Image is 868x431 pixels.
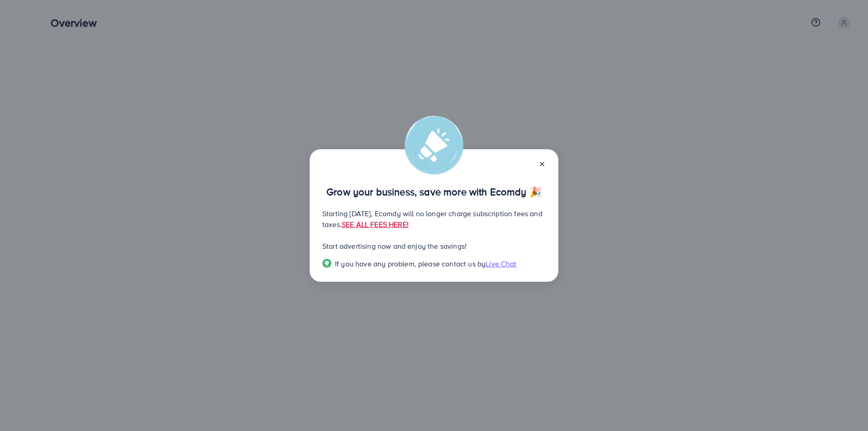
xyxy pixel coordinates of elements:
[486,259,516,269] span: Live Chat
[335,259,486,269] span: If you have any problem, please contact us by
[322,186,546,197] p: Grow your business, save more with Ecomdy 🎉
[342,219,409,229] a: SEE ALL FEES HERE!
[322,241,546,251] p: Start advertising now and enjoy the savings!
[322,208,546,230] p: Starting [DATE], Ecomdy will no longer charge subscription fees and taxes.
[322,259,331,268] img: Popup guide
[405,116,463,175] img: alert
